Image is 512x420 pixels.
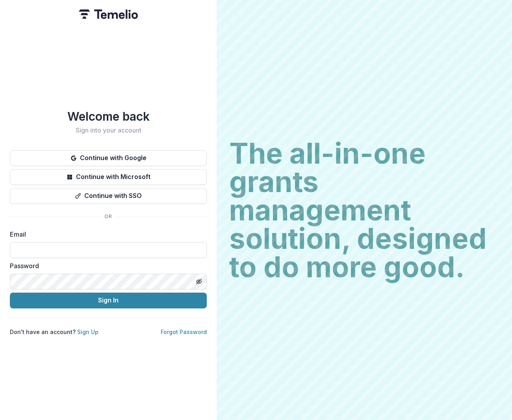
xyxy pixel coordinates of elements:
button: Continue with Microsoft [10,169,207,185]
button: Continue with Google [10,150,207,166]
a: Sign Up [77,329,98,335]
h1: Welcome back [10,109,207,123]
img: Temelio [79,9,138,19]
a: Forgot Password [161,329,207,335]
button: Continue with SSO [10,188,207,204]
label: Password [10,261,202,271]
h2: Sign into your account [10,127,207,134]
label: Email [10,230,202,239]
p: Don't have an account? [10,328,98,336]
button: Sign In [10,293,207,308]
button: Toggle password visibility [193,275,205,288]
